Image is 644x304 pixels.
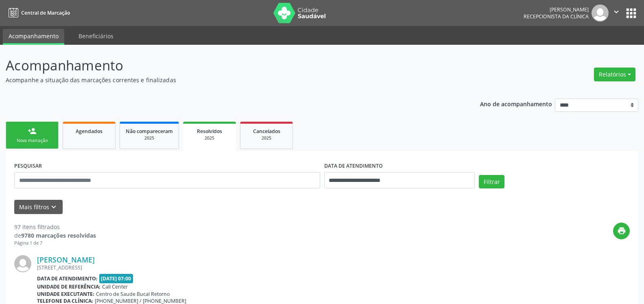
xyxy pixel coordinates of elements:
i:  [612,7,621,16]
img: img [592,4,609,22]
div: 2025 [189,135,230,141]
span: Resolvidos [197,128,222,135]
div: de [14,231,96,240]
button: print [613,223,630,239]
span: Recepcionista da clínica [524,13,589,20]
span: Cancelados [253,128,280,135]
strong: 9780 marcações resolvidas [21,232,96,239]
p: Acompanhamento [6,55,449,76]
label: DATA DE ATENDIMENTO [324,160,383,172]
label: PESQUISAR [14,160,42,172]
div: Página 1 de 7 [14,240,96,247]
a: Acompanhamento [3,29,64,45]
b: Data de atendimento: [37,275,98,282]
button: Filtrar [479,175,504,189]
div: [STREET_ADDRESS] [37,264,630,271]
span: [DATE] 07:00 [99,274,133,283]
span: Agendados [76,128,103,135]
div: 2025 [246,135,287,141]
div: [PERSON_NAME] [524,6,589,13]
span: Call Center [102,283,128,290]
b: Unidade executante: [37,291,94,297]
a: [PERSON_NAME] [37,255,95,264]
button: Mais filtroskeyboard_arrow_down [14,200,63,214]
i: print [617,226,626,235]
span: Centro de Saude Bucal Retorno [96,291,170,297]
a: Beneficiários [73,29,119,43]
button: apps [624,6,638,20]
span: Central de Marcação [21,9,70,16]
i: keyboard_arrow_down [49,203,58,212]
div: 2025 [126,135,173,141]
span: Não compareceram [126,128,173,135]
div: 97 itens filtrados [14,223,96,231]
img: img [14,255,31,272]
button:  [609,4,624,22]
p: Acompanhe a situação das marcações correntes e finalizadas [6,76,449,84]
div: person_add [28,127,37,136]
button: Relatórios [594,68,635,81]
p: Ano de acompanhamento [480,98,552,109]
b: Unidade de referência: [37,283,100,290]
a: Central de Marcação [6,6,70,20]
div: Nova marcação [12,138,52,144]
